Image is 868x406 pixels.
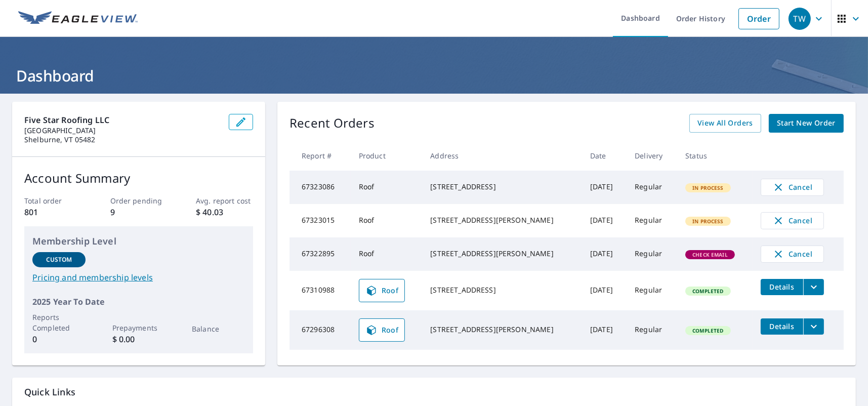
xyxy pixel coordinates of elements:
p: 2025 Year To Date [32,296,245,308]
th: Report # [290,141,351,171]
p: Membership Level [32,234,245,248]
button: Cancel [761,246,824,263]
td: Regular [627,237,677,271]
span: Cancel [771,181,813,193]
p: Account Summary [24,169,253,187]
div: [STREET_ADDRESS][PERSON_NAME] [430,324,574,335]
td: [DATE] [582,237,627,271]
img: EV Logo [18,11,138,26]
button: filesDropdownBtn-67296308 [803,318,824,335]
td: [DATE] [582,310,627,350]
p: Reports Completed [32,312,86,333]
div: TW [789,8,811,30]
span: Check Email [686,251,734,258]
td: 67322895 [290,237,351,271]
p: 9 [110,206,168,218]
a: View All Orders [689,114,761,133]
p: Balance [192,323,245,334]
td: [DATE] [582,204,627,237]
div: [STREET_ADDRESS] [430,285,574,295]
th: Status [677,141,753,171]
td: Regular [627,204,677,237]
p: Prepayments [112,322,166,333]
p: Shelburne, VT 05482 [24,135,221,144]
a: Roof [359,318,405,342]
a: Pricing and membership levels [32,271,245,283]
td: Roof [351,237,423,271]
span: In Process [686,184,730,191]
p: Custom [46,255,72,264]
a: Roof [359,279,405,302]
span: In Process [686,218,730,225]
td: Roof [351,204,423,237]
span: Details [767,321,797,331]
span: View All Orders [697,117,753,130]
td: Roof [351,171,423,204]
th: Delivery [627,141,677,171]
button: Cancel [761,179,824,196]
div: [STREET_ADDRESS] [430,182,574,192]
p: Quick Links [24,386,844,398]
span: Roof [365,324,399,336]
span: Completed [686,288,729,295]
div: [STREET_ADDRESS][PERSON_NAME] [430,215,574,225]
td: 67310988 [290,271,351,310]
th: Address [422,141,582,171]
button: Cancel [761,212,824,229]
p: 0 [32,333,86,345]
td: Regular [627,171,677,204]
h1: Dashboard [12,65,856,86]
p: Order pending [110,195,168,206]
th: Date [582,141,627,171]
td: [DATE] [582,271,627,310]
a: Order [738,8,779,29]
a: Start New Order [769,114,844,133]
p: $ 0.00 [112,333,166,345]
p: Five Star Roofing LLC [24,114,221,126]
td: [DATE] [582,171,627,204]
p: Recent Orders [290,114,375,133]
span: Cancel [771,248,813,260]
p: $ 40.03 [196,206,253,218]
p: 801 [24,206,81,218]
td: 67323015 [290,204,351,237]
div: [STREET_ADDRESS][PERSON_NAME] [430,249,574,259]
span: Roof [365,285,399,297]
span: Details [767,282,797,292]
th: Product [351,141,423,171]
p: Total order [24,195,81,206]
button: detailsBtn-67296308 [761,318,803,335]
p: Avg. report cost [196,195,253,206]
td: 67323086 [290,171,351,204]
span: Completed [686,327,729,334]
td: Regular [627,310,677,350]
button: filesDropdownBtn-67310988 [803,279,824,295]
span: Start New Order [777,117,836,130]
button: detailsBtn-67310988 [761,279,803,295]
td: Regular [627,271,677,310]
span: Cancel [771,215,813,227]
td: 67296308 [290,310,351,350]
p: [GEOGRAPHIC_DATA] [24,126,221,135]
